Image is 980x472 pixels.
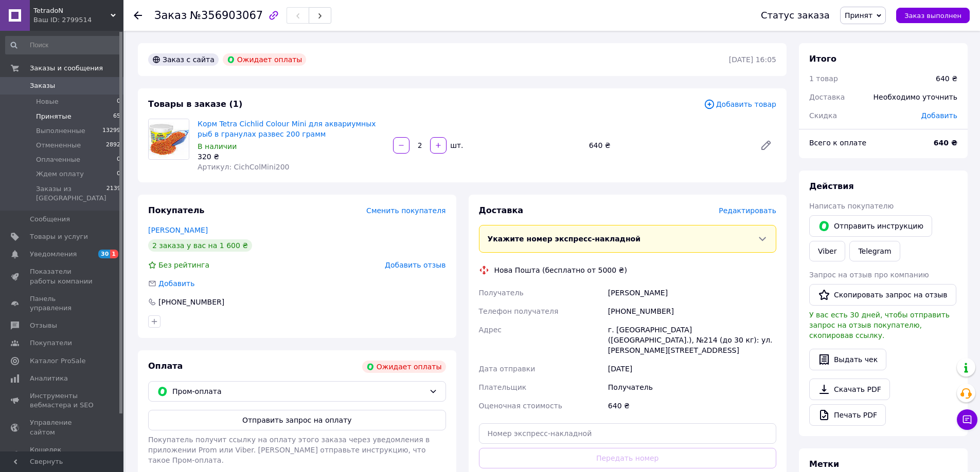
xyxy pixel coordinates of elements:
div: Необходимо уточнить [867,86,964,108]
div: Нова Пошта (бесплатно от 5000 ₴) [492,265,630,275]
span: Заказы [30,81,55,90]
span: Доставка [479,205,524,215]
span: Добавить [158,279,194,288]
span: Оплаченные [36,155,80,164]
span: Покупатель [148,205,204,215]
a: Viber [809,241,845,261]
span: №356903067 [190,9,263,22]
span: Отмененные [36,141,81,150]
a: Telegram [849,241,900,261]
a: [PERSON_NAME] [148,226,208,234]
div: 640 ₴ [936,73,957,84]
span: Дата отправки [479,365,536,373]
div: Получатель [606,378,778,397]
span: Телефон получателя [479,307,559,315]
div: Заказ с сайта [148,53,219,66]
span: Выполненные [36,126,85,136]
span: TetradoN [33,6,111,15]
span: Без рейтинга [158,261,209,269]
span: 2139 [106,184,121,203]
span: 2892 [106,141,120,150]
a: Печать PDF [809,404,886,426]
div: [DATE] [606,360,778,378]
span: Сменить покупателя [366,206,446,215]
span: Всего к оплате [809,139,866,147]
div: 320 ₴ [198,152,385,162]
span: Укажите номер экспресс-накладной [488,235,641,243]
button: Выдать чек [809,349,886,370]
a: Скачать PDF [809,379,890,400]
span: Запрос на отзыв про компанию [809,271,929,279]
button: Заказ выполнен [896,8,970,23]
span: Доставка [809,93,845,101]
span: Добавить отзыв [385,261,446,269]
button: Чат с покупателем [957,409,977,430]
input: Номер экспресс-накладной [479,423,777,444]
span: Заказы и сообщения [30,64,103,73]
span: Оплата [148,361,183,371]
span: Принят [845,11,872,20]
span: 1 [110,250,118,258]
span: 0 [117,155,120,164]
span: 0 [117,97,120,106]
a: Редактировать [756,135,776,156]
div: г. [GEOGRAPHIC_DATA] ([GEOGRAPHIC_DATA].), №214 (до 30 кг): ул. [PERSON_NAME][STREET_ADDRESS] [606,320,778,360]
span: Оценочная стоимость [479,402,563,410]
span: Добавить товар [704,99,776,110]
span: Действия [809,181,854,191]
span: Метки [809,459,839,469]
span: Пром-оплата [172,386,425,397]
div: Ожидает оплаты [362,361,446,373]
span: Уведомления [30,250,77,259]
span: Инструменты вебмастера и SEO [30,391,95,410]
button: Отправить инструкцию [809,215,932,237]
span: Адрес [479,326,502,334]
span: Панель управления [30,294,95,313]
span: 30 [98,250,110,258]
span: Добавить [921,111,957,120]
input: Поиск [5,36,121,54]
span: Показатели работы компании [30,267,95,286]
div: [PERSON_NAME] [606,284,778,302]
span: 0 [117,169,120,179]
span: Отзывы [30,321,57,330]
span: Покупатель получит ссылку на оплату этого заказа через уведомления в приложении Prom или Viber. [... [148,436,430,464]
div: [PHONE_NUMBER] [157,297,225,307]
div: 2 заказа у вас на 1 600 ₴ [148,239,252,252]
span: Кошелек компании [30,445,95,464]
button: Скопировать запрос на отзыв [809,284,956,306]
div: 640 ₴ [585,138,752,153]
button: Отправить запрос на оплату [148,410,446,430]
span: Аналитика [30,374,68,383]
span: Плательщик [479,383,527,391]
div: 640 ₴ [606,397,778,415]
span: Написать покупателю [809,202,894,210]
span: Принятые [36,112,72,121]
span: Ждем оплату [36,169,84,179]
span: 1 товар [809,74,838,83]
div: Ожидает оплаты [223,53,307,66]
div: шт. [448,140,464,150]
span: В наличии [198,142,237,150]
span: 13299 [102,126,120,136]
span: 65 [113,112,120,121]
span: Заказ выполнен [904,12,961,20]
time: [DATE] 16:05 [729,55,776,64]
span: Артикул: CichColMini200 [198,163,290,171]
span: Покупатели [30,338,72,348]
span: Сообщения [30,215,70,224]
span: Редактировать [719,206,776,215]
span: Заказы из [GEOGRAPHIC_DATA] [36,184,106,203]
span: Получатель [479,289,524,297]
span: Товары и услуги [30,232,88,241]
div: [PHONE_NUMBER] [606,302,778,320]
span: У вас есть 30 дней, чтобы отправить запрос на отзыв покупателю, скопировав ссылку. [809,311,950,339]
div: Вернуться назад [134,10,142,21]
span: Управление сайтом [30,418,95,437]
b: 640 ₴ [934,139,957,147]
div: Статус заказа [761,10,830,21]
span: Новые [36,97,59,106]
span: Товары в заказе (1) [148,99,242,109]
span: Заказ [154,9,187,22]
span: Итого [809,54,836,64]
